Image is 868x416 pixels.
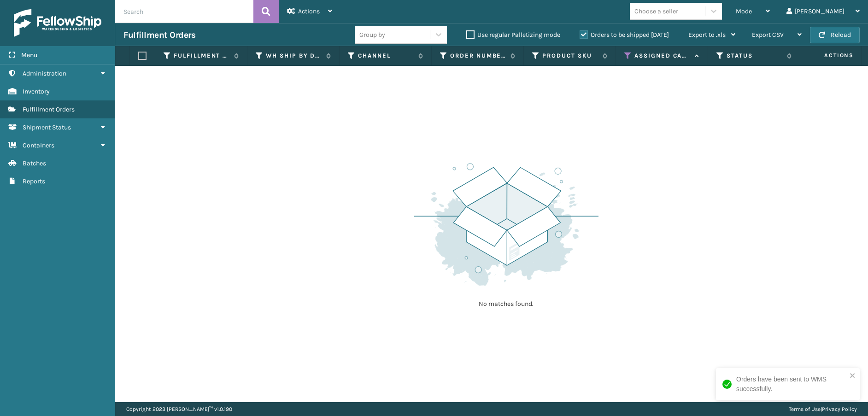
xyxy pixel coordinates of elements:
[23,141,54,149] span: Containers
[174,52,229,60] label: Fulfillment Order Id
[795,48,859,63] span: Actions
[727,52,782,60] label: Status
[23,105,75,113] span: Fulfillment Orders
[810,27,860,43] button: Reload
[688,31,726,39] span: Export to .xls
[23,177,45,185] span: Reports
[23,123,71,131] span: Shipment Status
[126,402,232,416] p: Copyright 2023 [PERSON_NAME]™ v 1.0.190
[21,51,37,59] span: Menu
[23,88,50,95] span: Inventory
[23,70,66,77] span: Administration
[298,7,320,15] span: Actions
[634,6,678,16] div: Choose a seller
[359,30,385,40] div: Group by
[736,7,752,15] span: Mode
[14,9,101,37] img: logo
[542,52,598,60] label: Product SKU
[736,375,847,394] div: Orders have been sent to WMS successfully.
[123,29,195,41] h3: Fulfillment Orders
[466,31,560,39] label: Use regular Palletizing mode
[580,31,669,39] label: Orders to be shipped [DATE]
[850,372,856,381] button: close
[450,52,506,60] label: Order Number
[358,52,414,60] label: Channel
[634,52,690,60] label: Assigned Carrier Service
[266,52,322,60] label: WH Ship By Date
[23,159,46,167] span: Batches
[752,31,784,39] span: Export CSV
